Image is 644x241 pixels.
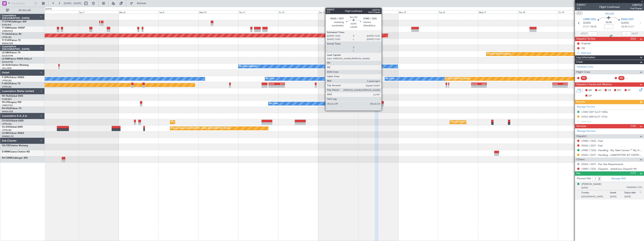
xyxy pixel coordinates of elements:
[582,47,585,50] div: CB
[171,119,230,125] div: Planned Maint [GEOGRAPHIC_DATA] ([GEOGRAPHIC_DATA])
[576,171,580,176] span: Pax
[2,58,9,60] span: LX-INB
[2,58,32,60] a: LX-INBFalcon 900EX EASy II
[269,85,277,87] div: -
[577,7,586,10] span: 1/2
[608,89,611,92] span: CR
[576,82,612,87] span: Dispatch Checks and Weather
[2,64,11,66] span: LX-AOA
[318,10,358,14] div: Sat 13
[2,61,13,63] a: EDLW/DTM
[583,25,589,29] span: ETOT
[2,95,23,97] a: 9H-YAAGlobal 5000
[2,21,26,23] a: T7-DYNChallenger 604
[577,3,586,7] span: 535917
[472,85,479,87] div: -
[582,186,588,189] span: [DATE]
[639,191,642,194] img: close
[199,10,238,14] div: Wed 10
[238,10,278,14] div: Thu 11
[2,151,10,153] span: D-IMIM
[618,76,624,80] div: SIC
[624,195,639,199] p: [DATE]
[582,139,603,142] a: LFMD / CEQ - Fuel
[2,132,10,134] span: CS-RRC
[581,32,587,36] span: ATOT
[2,36,12,39] a: LFPB/LBG
[4,7,41,13] button: All Aircraft
[2,39,21,41] a: T7-PJ29Falcon 7X
[610,191,624,195] p: Issued
[2,30,13,32] a: LFMN/NCE
[2,83,20,85] a: F-HECDFalcon 7X
[398,10,438,14] div: Mon 15
[624,191,639,195] p: Expiry date
[2,132,24,134] a: CS-RRCFalcon 900LX
[2,27,25,29] a: T7-EMIHawker 900XP
[2,126,23,128] a: CS-JHHGlobal 6000
[605,12,614,16] span: 9H-LPZ
[577,177,591,181] label: Planned PAX
[2,95,10,97] span: 9H-YAA
[479,85,486,87] div: -
[576,60,583,64] span: Crew
[576,134,587,139] span: Dispatch
[451,119,510,125] div: Planned Maint [GEOGRAPHIC_DATA] ([GEOGRAPHIC_DATA])
[2,79,12,82] a: LFPB/LBG
[628,89,630,92] span: FP
[2,123,12,125] a: LFPB/LBG
[560,85,567,87] div: -
[610,195,624,199] p: [DATE]
[588,76,596,80] div: - -
[134,2,150,5] span: Refresh
[269,83,277,85] div: UGTB
[576,157,585,162] span: Others
[576,70,590,74] span: Flight Crew
[582,144,603,147] a: ESGG / GOT - Fuel
[2,107,11,110] span: 9H-VSLK
[576,37,595,41] span: Dispatch To-Dos
[560,83,567,85] div: LFPB
[438,10,478,14] div: Tue 16
[2,151,30,153] a: D-IMIMCessna Citation M2
[2,101,9,103] span: 9H-LPZ
[2,42,13,45] a: WMSA/SZB
[2,145,10,147] span: OE-FZE
[2,52,10,54] span: LX-GBH
[2,104,13,107] a: LFMD/CEQ
[278,10,318,14] div: Fri 12
[581,76,587,80] div: PIC
[582,182,601,186] div: [PERSON_NAME]
[2,23,11,26] a: EVRA/RIX
[518,10,558,14] div: Thu 18
[582,42,590,45] div: Prebrief
[478,10,518,14] div: Wed 17
[2,101,21,103] a: 9H-LPZLegacy 500
[2,85,12,88] a: LFPB/LBG
[2,33,11,35] span: T7-EAGL
[2,33,21,35] a: T7-EAGLFalcon 8X
[628,25,634,29] span: ELDT
[582,163,623,166] a: ESGG / GOT - Pax Visa Requirements
[2,157,11,159] span: 9H-CWM
[2,107,21,110] a: 9H-VSLKFalcon 7X
[79,10,119,14] div: Sun 7
[588,94,592,98] span: DP
[576,55,595,60] span: Leg Information
[621,18,634,21] span: ESGG GOT
[277,85,284,87] div: -
[2,157,28,159] a: 9H-CWMChallenger 850
[582,167,637,170] a: LFMD / CEQ - Dispatch - JetAdvisor Dispatch 9H
[2,83,10,85] span: F-HECD
[171,126,230,131] div: Planned Maint [GEOGRAPHIC_DATA] ([GEOGRAPHIC_DATA])
[599,5,620,9] div: Flight Confirmed
[2,67,12,70] a: LELL/QSA
[630,124,636,128] span: (1/5)
[2,98,12,101] a: FCBB/BZV
[10,9,40,12] span: All Aircraft
[553,85,560,87] div: -
[119,10,159,14] div: Mon 8
[358,10,398,14] div: Sun 14
[64,2,81,5] span: [DATE] - [DATE]
[239,64,257,69] div: No Crew Sabadell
